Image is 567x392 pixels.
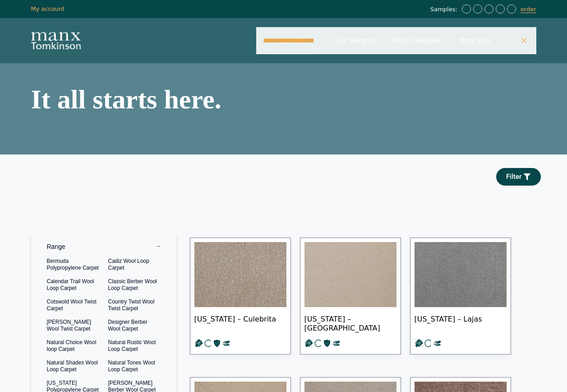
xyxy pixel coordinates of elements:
a: My account [31,5,65,12]
a: order [521,6,536,13]
span: [US_STATE] – [GEOGRAPHIC_DATA] [304,307,396,339]
label: Range [38,235,170,258]
img: Manx Tomkinson [31,32,81,49]
span: Samples: [430,6,460,14]
span: [US_STATE] – Culebrita [194,307,286,339]
a: Close Search Bar [512,27,536,54]
a: [US_STATE] – Lajas [410,238,511,355]
nav: Primary [256,27,536,54]
span: Filter [506,173,521,180]
a: Filter [496,168,541,186]
a: [US_STATE] – Culebrita [190,238,291,355]
a: [US_STATE] – [GEOGRAPHIC_DATA] [300,238,401,355]
h1: It all starts here. [31,86,279,113]
span: [US_STATE] – Lajas [415,307,507,339]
